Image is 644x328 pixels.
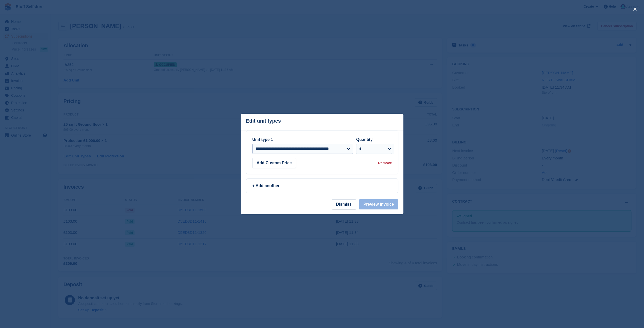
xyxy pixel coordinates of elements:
label: Unit type 1 [252,137,273,142]
button: Dismiss [332,199,356,209]
label: Quantity [356,137,373,142]
div: + Add another [252,183,392,189]
p: Edit unit types [246,118,281,124]
button: close [631,5,639,13]
button: Add Custom Price [252,158,296,168]
a: + Add another [246,178,398,193]
div: Remove [378,160,392,166]
button: Preview Invoice [359,199,398,209]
